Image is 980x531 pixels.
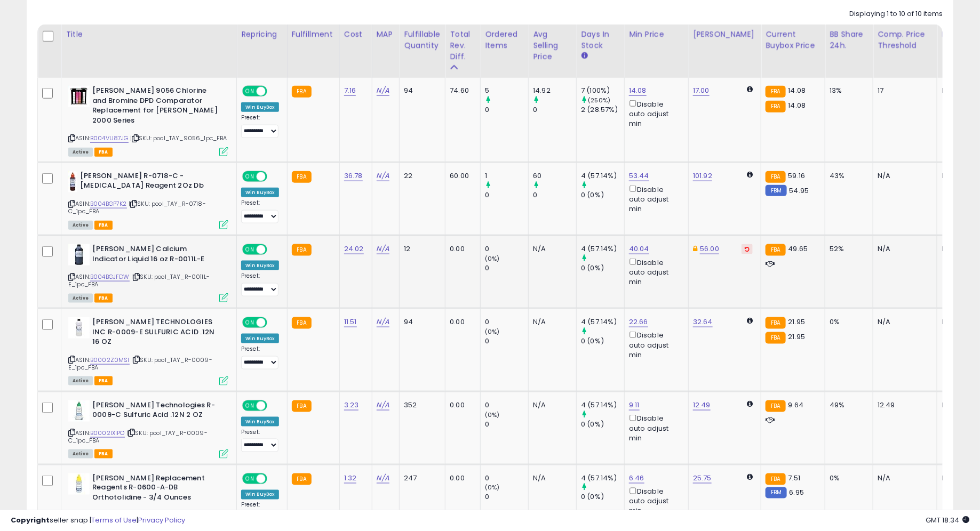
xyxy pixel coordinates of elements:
span: | SKU: pool_TAY_R-0011L-E_1pc_FBA [68,272,210,288]
span: OFF [266,245,283,254]
a: 14.08 [629,85,647,96]
span: All listings currently available for purchase on Amazon [68,294,93,303]
div: Min Price [629,29,684,40]
div: 352 [404,400,437,410]
small: FBA [292,244,312,256]
div: 14.92 [533,86,576,95]
span: 54.95 [790,186,809,196]
small: FBA [766,332,785,344]
div: 0 [533,105,576,115]
div: Disable auto adjust min [629,329,680,360]
a: 17.00 [693,85,710,96]
strong: Copyright [11,515,50,525]
div: 0 [485,473,528,483]
span: OFF [266,87,283,96]
small: FBA [766,317,785,329]
div: Disable auto adjust min [629,183,680,214]
a: Privacy Policy [138,515,185,525]
div: N/A [533,473,568,483]
div: 49% [830,400,865,410]
div: 0 [485,336,528,346]
small: Days In Stock. [581,51,587,61]
div: 4 (57.14%) [581,473,624,483]
div: Title [66,29,232,40]
span: ON [243,245,257,254]
div: 4 (57.14%) [581,171,624,181]
span: 59.16 [788,171,806,181]
div: 0.00 [450,400,472,410]
small: (0%) [485,327,500,336]
a: 3.23 [344,400,359,411]
small: FBA [292,86,312,98]
div: 0% [830,473,865,483]
a: B0002IXIPO [90,429,125,438]
a: 11.51 [344,317,357,327]
div: Preset: [241,114,279,138]
span: ON [243,474,257,483]
small: FBA [766,400,785,412]
div: 0 [485,190,528,200]
img: 31pQMyTUm1L._SL40_.jpg [68,171,77,192]
div: 94 [404,317,437,327]
div: N/A [533,244,568,254]
div: Preset: [241,272,279,296]
small: FBA [766,244,785,256]
div: 0 [485,105,528,115]
div: 0 (0%) [581,420,624,429]
a: N/A [377,400,389,411]
span: FBA [94,449,113,458]
span: All listings currently available for purchase on Amazon [68,221,93,230]
small: FBA [766,101,785,112]
b: [PERSON_NAME] R-0718-C - [MEDICAL_DATA] Reagent 2Oz Db [80,171,210,194]
span: 6.95 [790,488,804,498]
div: 247 [404,473,437,483]
div: 7 (100%) [581,86,624,95]
div: BB Share 24h. [830,29,869,51]
div: Ordered Items [485,29,524,51]
div: 0.00 [450,473,472,483]
div: 0 (0%) [581,336,624,346]
a: 6.46 [629,473,644,484]
div: Disable auto adjust min [629,256,680,287]
div: Repricing [241,29,283,40]
small: (0%) [485,484,500,492]
div: 22 [404,171,437,181]
small: FBA [292,171,312,183]
span: OFF [266,474,283,483]
small: FBA [292,317,312,329]
a: 1.32 [344,473,357,484]
div: N/A [533,400,568,410]
div: 12 [404,244,437,254]
a: 12.49 [693,400,711,411]
div: Disable auto adjust min [629,98,680,128]
small: FBA [292,473,312,485]
div: 52% [830,244,865,254]
div: 2 (28.57%) [581,105,624,115]
div: ASIN: [68,86,228,155]
div: Win BuyBox [241,102,279,112]
a: 56.00 [700,244,719,254]
small: FBA [292,400,312,412]
span: All listings currently available for purchase on Amazon [68,376,93,385]
a: N/A [377,317,389,327]
span: 14.08 [788,85,806,95]
span: OFF [266,401,283,410]
div: Fulfillable Quantity [404,29,441,51]
a: 40.04 [629,244,649,254]
span: FBA [94,148,113,157]
small: FBM [766,185,786,196]
div: Win BuyBox [241,334,279,343]
a: N/A [377,171,389,181]
span: 21.95 [788,332,806,342]
div: 0 [485,263,528,273]
span: 2025-09-9 18:34 GMT [926,515,969,525]
small: (0%) [485,254,500,263]
div: N/A [878,171,929,181]
div: 60 [533,171,576,181]
small: (0%) [485,411,500,419]
b: [PERSON_NAME] Calcium Indicator Liquid 16 oz R-0011L-E [92,244,222,267]
div: Disable auto adjust min [629,486,680,516]
div: 0 [485,400,528,410]
span: 14.08 [788,100,806,110]
a: 7.16 [344,85,356,96]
